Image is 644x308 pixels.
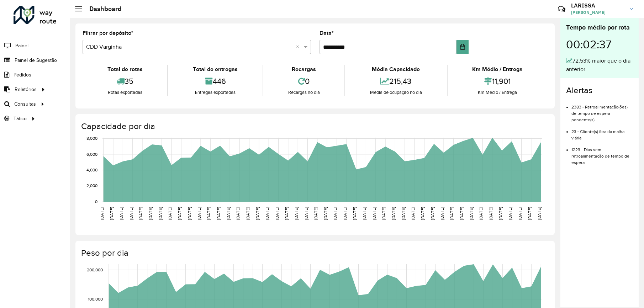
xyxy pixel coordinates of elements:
[86,168,97,172] text: 4,000
[265,89,343,96] div: Recargas no dia
[566,32,633,57] div: 00:02:37
[15,57,57,64] span: Painel de Sugestão
[119,207,123,220] text: [DATE]
[381,207,386,220] text: [DATE]
[275,207,279,220] text: [DATE]
[304,207,308,220] text: [DATE]
[265,65,343,74] div: Recargas
[265,74,343,89] div: 0
[265,207,269,220] text: [DATE]
[479,207,483,220] text: [DATE]
[430,207,435,220] text: [DATE]
[320,29,334,37] label: Data
[15,86,37,93] span: Relatórios
[187,207,192,220] text: [DATE]
[14,100,36,108] span: Consultas
[401,207,406,220] text: [DATE]
[449,74,546,89] div: 11,901
[226,207,231,220] text: [DATE]
[129,207,133,220] text: [DATE]
[527,207,532,220] text: [DATE]
[255,207,260,220] text: [DATE]
[489,207,493,220] text: [DATE]
[109,207,114,220] text: [DATE]
[206,207,211,220] text: [DATE]
[216,207,221,220] text: [DATE]
[347,65,445,74] div: Média Capacidade
[14,71,31,79] span: Pedidos
[343,207,347,220] text: [DATE]
[294,207,299,220] text: [DATE]
[411,207,415,220] text: [DATE]
[420,207,425,220] text: [DATE]
[236,207,240,220] text: [DATE]
[518,207,522,220] text: [DATE]
[81,121,548,132] h4: Capacidade por dia
[313,207,318,220] text: [DATE]
[168,207,172,220] text: [DATE]
[82,5,122,13] h2: Dashboard
[537,207,542,220] text: [DATE]
[449,65,546,74] div: Km Médio / Entrega
[508,207,512,220] text: [DATE]
[14,115,27,122] span: Tático
[86,136,97,141] text: 8,000
[246,207,250,220] text: [DATE]
[469,207,474,220] text: [DATE]
[84,74,165,89] div: 35
[566,85,633,96] h4: Alertas
[566,57,633,74] div: 72,53% maior que o dia anterior
[440,207,444,220] text: [DATE]
[81,248,548,258] h4: Peso por dia
[571,9,624,16] span: [PERSON_NAME]
[95,199,97,204] text: 0
[449,89,546,96] div: Km Médio / Entrega
[459,207,464,220] text: [DATE]
[86,184,97,188] text: 2,000
[347,89,445,96] div: Média de ocupação no dia
[571,99,633,123] li: 2383 - Retroalimentação(ões) de tempo de espera pendente(s)
[347,74,445,89] div: 215,43
[100,207,104,220] text: [DATE]
[148,207,153,220] text: [DATE]
[333,207,337,220] text: [DATE]
[177,207,182,220] text: [DATE]
[158,207,163,220] text: [DATE]
[84,89,165,96] div: Rotas exportadas
[498,207,503,220] text: [DATE]
[571,141,633,166] li: 1223 - Dias sem retroalimentação de tempo de espera
[15,42,28,49] span: Painel
[138,207,143,220] text: [DATE]
[86,152,97,156] text: 6,000
[170,74,260,89] div: 446
[566,23,633,32] div: Tempo médio por rota
[362,207,366,220] text: [DATE]
[352,207,357,220] text: [DATE]
[84,65,165,74] div: Total de rotas
[391,207,396,220] text: [DATE]
[197,207,201,220] text: [DATE]
[571,2,624,9] h3: LARISSA
[170,65,260,74] div: Total de entregas
[284,207,289,220] text: [DATE]
[88,297,103,301] text: 100,000
[323,207,328,220] text: [DATE]
[87,267,103,272] text: 200,000
[449,207,454,220] text: [DATE]
[170,89,260,96] div: Entregas exportadas
[296,43,302,51] span: Clear all
[571,123,633,141] li: 23 - Cliente(s) fora da malha viária
[372,207,376,220] text: [DATE]
[83,29,133,37] label: Filtrar por depósito
[554,1,569,17] a: Contato Rápido
[456,40,469,54] button: Choose Date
